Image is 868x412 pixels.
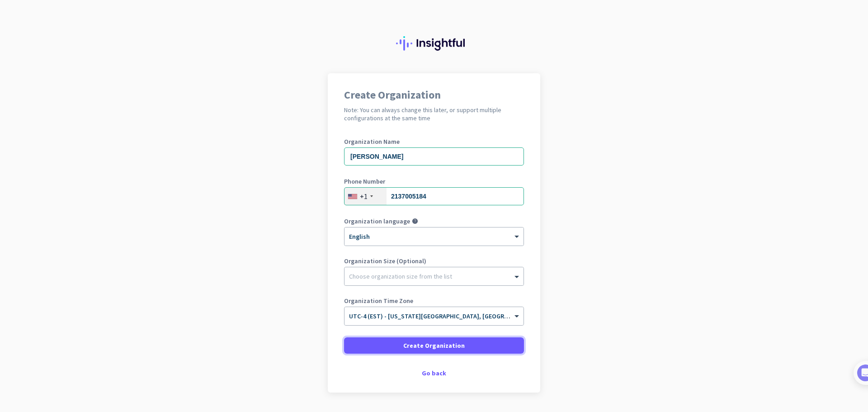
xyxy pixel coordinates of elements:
span: Create Organization [403,341,465,350]
label: Phone Number [344,178,524,185]
img: Insightful [396,36,472,51]
input: 201-555-0123 [344,187,524,205]
div: +1 [360,192,368,201]
label: Organization language [344,218,410,224]
button: Create Organization [344,337,524,354]
input: What is the name of your organization? [344,147,524,166]
label: Organization Name [344,138,524,145]
h1: Create Organization [344,90,524,100]
label: Organization Size (Optional) [344,258,524,264]
h2: Note: You can always change this later, or support multiple configurations at the same time [344,106,524,122]
div: Go back [344,370,524,376]
label: Organization Time Zone [344,298,524,304]
i: help [412,218,418,224]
